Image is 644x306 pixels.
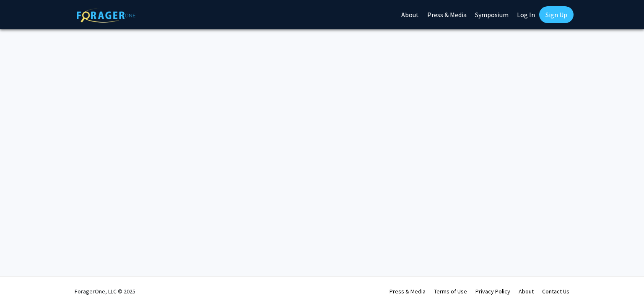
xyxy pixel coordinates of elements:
[539,6,574,23] a: Sign Up
[390,288,426,295] a: Press & Media
[434,288,467,295] a: Terms of Use
[75,277,135,306] div: ForagerOne, LLC © 2025
[475,288,510,295] a: Privacy Policy
[77,8,135,23] img: ForagerOne Logo
[542,288,569,295] a: Contact Us
[519,288,534,295] a: About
